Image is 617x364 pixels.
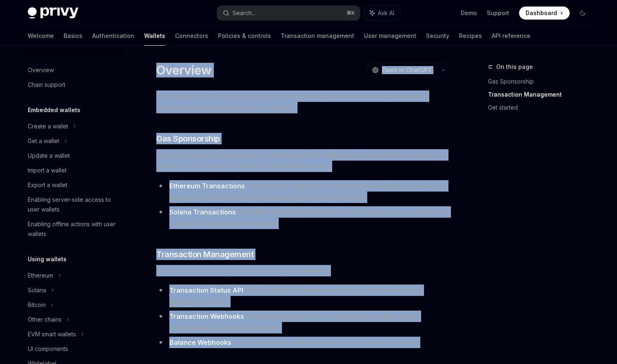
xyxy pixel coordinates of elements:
button: Search...⌘K [217,6,360,20]
li: : Configure a fee payer wallet to cover transaction costs, making the blockchain experience frict... [156,206,451,229]
div: Chain support [28,80,65,90]
a: Basics [64,26,82,46]
a: Policies & controls [218,26,271,46]
div: Update a wallet [28,151,70,161]
a: Wallets [144,26,165,46]
div: Export a wallet [28,180,67,190]
h1: Overview [156,63,211,77]
span: Dashboard [526,9,557,17]
span: On this page [496,62,533,72]
a: Dashboard [519,7,570,20]
li: : Fetch transaction details and status via API to keep your application in sync. [156,285,451,307]
a: Enabling server-side access to user wallets [21,192,126,217]
button: Open in ChatGPT [367,63,437,77]
div: Create a wallet [28,121,68,131]
li: : Receive notifications when transaction statuses change (broadcasted, confirmed, reverted). [156,311,451,333]
strong: Transaction Webhooks [169,312,244,320]
li: : Create smart wallets for your users and sponsor gas fees using paymasters, allowing users to tr... [156,180,451,203]
a: Import a wallet [21,163,126,178]
img: dark logo [28,7,78,19]
a: Get started [488,101,596,114]
strong: Solana Transactions [169,208,236,216]
a: Update a wallet [21,148,126,163]
h5: Embedded wallets [28,105,80,115]
span: Privy provides a comprehensive set of tools to handle gas fees and asset management, making inter... [156,90,451,113]
span: One of the biggest friction points for new users is the need to own cryptocurrency to pay for gas... [156,149,451,172]
button: Toggle dark mode [576,7,589,20]
a: Gas Sponsorship [488,75,596,88]
strong: Balance Webhooks [169,338,231,346]
div: Overview [28,65,54,75]
a: Welcome [28,26,54,46]
div: Get a wallet [28,136,59,146]
a: Authentication [92,26,134,46]
div: Enabling server-side access to user wallets [28,195,121,214]
h5: Using wallets [28,254,67,264]
div: Bitcoin [28,300,46,310]
span: Ask AI [378,9,394,17]
a: API reference [492,26,530,46]
a: Connectors [175,26,208,46]
div: Enabling offline actions with user wallets [28,219,121,239]
a: Enabling offline actions with user wallets [21,217,126,241]
span: Transaction Management [156,249,253,260]
span: Gas Sponsorship [156,133,220,144]
a: UI components [21,342,126,356]
a: User management [364,26,416,46]
a: Demo [461,9,477,17]
div: UI components [28,344,68,354]
a: Chain support [21,77,126,92]
a: Recipes [459,26,482,46]
a: Export a wallet [21,178,126,192]
div: EVM smart wallets [28,329,76,339]
li: : Get notified when wallets send or receive registered assets. [156,337,451,348]
a: Overview [21,63,126,77]
div: Solana [28,285,46,295]
span: ⌘ K [346,10,355,16]
a: Security [426,26,449,46]
a: Support [487,9,509,17]
div: Other chains [28,315,62,324]
div: Import a wallet [28,165,67,175]
div: Search... [233,8,255,18]
button: Ask AI [364,6,400,20]
span: Monitor and track transactions across your application: [156,265,451,276]
span: Open in ChatGPT [382,66,432,74]
strong: Ethereum Transactions [169,182,245,190]
a: Transaction management [281,26,354,46]
strong: Transaction Status API [169,286,243,294]
a: Transaction Management [488,88,596,101]
div: Ethereum [28,271,53,280]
